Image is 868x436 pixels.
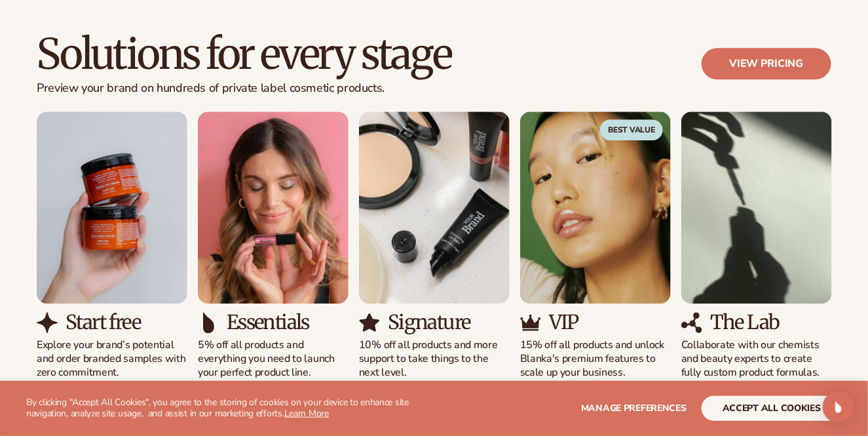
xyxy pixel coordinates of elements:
[37,81,451,96] p: Preview your brand on hundreds of private label cosmetic products.
[37,111,187,304] img: Shopify Image 10
[37,312,58,333] img: Shopify Image 11
[359,111,510,380] div: 3 / 5
[681,111,832,380] div: 5 / 5
[198,111,349,304] img: Shopify Image 12
[702,396,842,421] button: accept all cookies
[520,312,541,333] img: Shopify Image 17
[198,312,219,333] img: Shopify Image 13
[823,391,854,423] div: Open Intercom Messenger
[681,338,832,379] p: Collaborate with our chemists and beauty experts to create fully custom product formulas.
[284,407,329,420] a: Learn More
[37,111,187,380] div: 1 / 5
[37,32,451,76] h2: Solutions for every stage
[37,338,187,379] p: Explore your brand’s potential and order branded samples with zero commitment.
[66,311,140,333] h3: Start free
[227,311,309,333] h3: Essentials
[359,312,380,333] img: Shopify Image 15
[198,111,349,380] div: 2 / 5
[600,119,663,140] span: Best Value
[520,111,671,304] img: Shopify Image 16
[359,111,510,304] img: Shopify Image 14
[26,397,421,420] p: By clicking "Accept All Cookies", you agree to the storing of cookies on your device to enhance s...
[520,111,671,380] div: 4 / 5
[581,396,687,421] button: Manage preferences
[681,111,832,304] img: Shopify Image 18
[549,311,578,333] h3: VIP
[681,312,702,333] img: Shopify Image 19
[581,402,687,414] span: Manage preferences
[520,338,671,379] p: 15% off all products and unlock Blanka's premium features to scale up your business.
[198,338,349,379] p: 5% off all products and everything you need to launch your perfect product line.
[359,338,510,379] p: 10% off all products and more support to take things to the next level.
[388,311,470,333] h3: Signature
[702,48,831,79] a: View pricing
[710,311,780,333] h3: The Lab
